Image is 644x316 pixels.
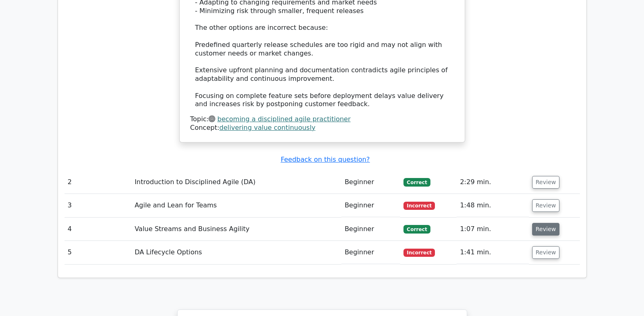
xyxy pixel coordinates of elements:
[457,218,528,241] td: 1:07 min.
[65,241,131,264] td: 5
[190,115,454,124] div: Topic:
[457,194,528,217] td: 1:48 min.
[65,218,131,241] td: 4
[131,171,341,194] td: Introduction to Disciplined Agile (DA)
[65,194,131,217] td: 3
[532,223,560,236] button: Review
[341,218,400,241] td: Beginner
[532,199,560,212] button: Review
[532,176,560,189] button: Review
[403,178,430,186] span: Correct
[190,124,454,132] div: Concept:
[341,194,400,217] td: Beginner
[281,156,370,163] a: Feedback on this question?
[403,225,430,233] span: Correct
[403,202,435,210] span: Incorrect
[65,171,131,194] td: 2
[217,115,350,123] a: becoming a disciplined agile practitioner
[403,249,435,257] span: Incorrect
[131,218,341,241] td: Value Streams and Business Agility
[532,246,560,259] button: Review
[341,171,400,194] td: Beginner
[457,241,528,264] td: 1:41 min.
[457,171,528,194] td: 2:29 min.
[131,194,341,217] td: Agile and Lean for Teams
[131,241,341,264] td: DA Lifecycle Options
[341,241,400,264] td: Beginner
[219,124,315,131] a: delivering value continuously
